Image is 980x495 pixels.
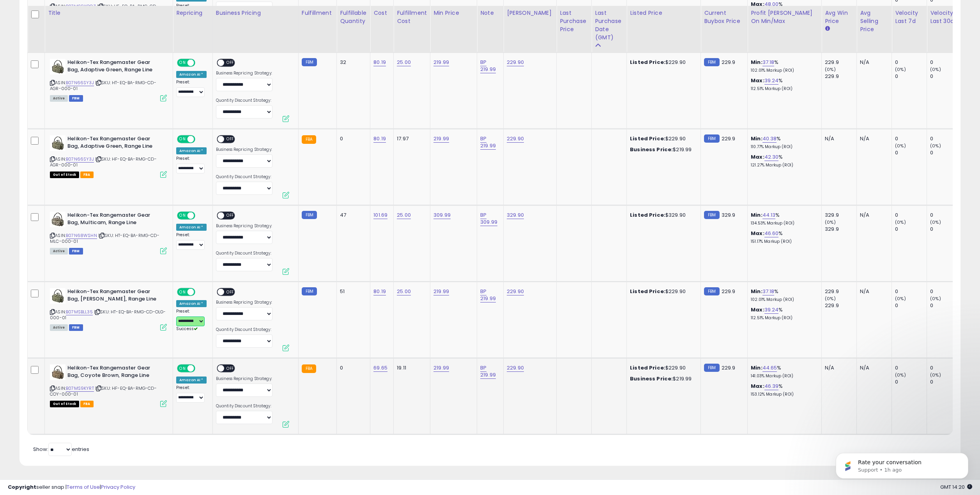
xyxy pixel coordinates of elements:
div: Amazon AI * [176,377,207,384]
a: 69.65 [373,364,387,372]
div: Cost [373,9,390,17]
a: 309.99 [433,211,451,219]
span: All listings that are currently out of stock and unavailable for purchase on Amazon [50,401,79,407]
span: FBM [69,248,83,255]
div: ASIN: [50,59,167,101]
a: 80.19 [373,135,386,143]
span: ON [178,365,188,372]
span: OFF [224,60,237,66]
div: 19.11 [397,364,424,371]
label: Quantity Discount Strategy: [216,174,272,180]
div: Preset: [176,232,207,250]
img: 41E-qPTqjaL._SL40_.jpg [50,364,65,380]
b: Min: [751,211,762,219]
small: (0%) [895,66,906,72]
div: 0 [895,378,927,385]
div: 0 [930,288,962,295]
div: 229.9 [825,302,856,309]
div: Current Buybox Price [704,9,744,25]
p: 112.51% Markup (ROI) [751,315,815,321]
span: Show: entries [33,445,89,453]
span: All listings currently available for purchase on Amazon [50,95,68,102]
small: (0%) [825,219,836,225]
span: 229.9 [722,364,736,371]
div: 0 [895,302,927,309]
b: Max: [751,153,764,161]
b: Helikon-Tex Rangemaster Gear Bag, [PERSON_NAME], Range Line [67,288,162,304]
b: Helikon-Tex Rangemaster Gear Bag, Adaptive Green, Range Line [67,135,162,152]
div: $229.90 [630,135,695,142]
a: 25.00 [397,288,411,295]
a: 40.38 [762,135,777,143]
a: 219.99 [433,58,449,66]
span: OFF [194,136,207,143]
div: ASIN: [50,135,167,177]
div: Amazon AI * [176,300,207,307]
small: (0%) [930,143,941,149]
p: 112.51% Markup (ROI) [751,86,815,92]
b: Helikon-Tex Rangemaster Gear Bag, Multicam, Range Line [67,212,162,228]
a: BP 219.99 [480,364,496,379]
small: FBM [302,58,317,66]
a: B07MSBLL35 [66,309,93,315]
a: 39.24 [764,306,779,314]
div: 0 [930,59,962,66]
div: 17.97 [397,135,424,142]
span: 229.9 [722,288,736,295]
small: FBM [704,58,719,66]
div: Preset: [176,156,207,173]
label: Business Repricing Strategy: [216,71,272,76]
div: Preset: [176,309,207,332]
span: OFF [224,136,237,143]
img: 51ad1HKKLUL._SL40_.jpg [50,212,65,227]
div: Min Price [433,9,474,17]
a: 42.30 [764,153,779,161]
iframe: Intercom notifications message [824,437,980,491]
b: Max: [751,306,764,313]
small: FBM [704,134,719,143]
div: Listed Price [630,9,697,17]
span: 229.9 [722,135,736,142]
div: N/A [860,288,886,295]
div: 0 [930,226,962,233]
div: Last Purchase Date (GMT) [595,9,623,42]
span: OFF [194,212,207,219]
a: B07MSCYQQZ [66,3,96,10]
div: Repricing [176,9,209,17]
div: 329.9 [825,212,856,219]
b: Listed Price: [630,211,665,219]
div: Preset: [176,3,207,21]
div: Last Purchase Price [560,9,588,34]
small: FBM [704,364,719,372]
label: Quantity Discount Strategy: [216,327,272,332]
div: $329.90 [630,212,695,219]
div: Fulfillable Quantity [340,9,367,25]
span: ON [178,60,188,66]
a: BP 219.99 [480,58,496,73]
a: 219.99 [433,364,449,372]
div: % [751,154,815,168]
div: Velocity Last 30d [930,9,959,25]
div: 0 [930,73,962,80]
b: Listed Price: [630,288,665,295]
p: 153.12% Markup (ROI) [751,392,815,397]
div: 0 [930,378,962,385]
div: 0 [930,212,962,219]
div: $219.99 [630,146,695,153]
div: % [751,212,815,226]
span: OFF [194,365,207,372]
a: BP 219.99 [480,288,496,302]
span: ON [178,136,188,143]
p: 134.53% Markup (ROI) [751,221,815,226]
b: Min: [751,135,762,142]
p: 121.27% Markup (ROI) [751,163,815,168]
div: seller snap | | [8,484,135,491]
div: 0 [895,226,927,233]
a: 329.90 [507,211,524,219]
span: 329.9 [722,211,736,219]
p: 102.01% Markup (ROI) [751,297,815,302]
small: (0%) [895,295,906,302]
div: 0 [895,59,927,66]
small: (0%) [895,143,906,149]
